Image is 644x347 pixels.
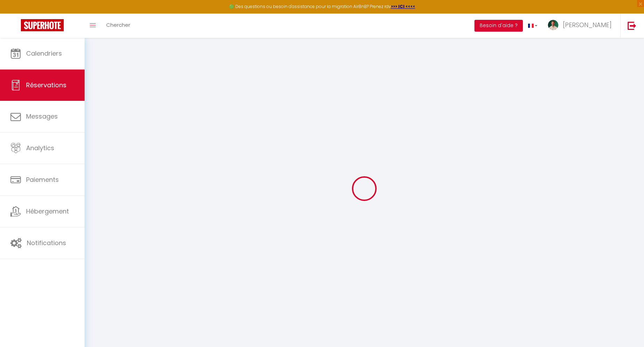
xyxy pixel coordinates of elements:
[391,3,415,9] a: >>> ICI <<<<
[26,175,59,184] span: Paiements
[563,21,612,29] span: [PERSON_NAME]
[21,19,64,31] img: Super Booking
[26,81,66,89] span: Réservations
[474,20,523,32] button: Besoin d'aide ?
[26,144,54,152] span: Analytics
[26,49,62,58] span: Calendriers
[628,21,636,30] img: logout
[543,14,620,38] a: ... [PERSON_NAME]
[101,14,135,38] a: Chercher
[26,207,69,216] span: Hébergement
[27,239,66,247] span: Notifications
[26,112,58,121] span: Messages
[548,20,558,30] img: ...
[106,21,130,29] span: Chercher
